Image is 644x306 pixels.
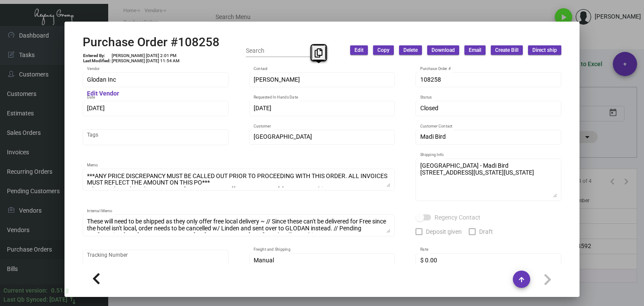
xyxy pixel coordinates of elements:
span: Manual [254,257,274,264]
button: Edit [350,45,368,55]
span: Create Bill [495,47,518,54]
div: 0.51.2 [51,286,68,295]
td: Last Modified: [83,58,111,64]
span: Direct ship [532,47,557,54]
span: Draft [479,226,493,237]
span: Email [469,47,481,54]
span: Download [431,47,455,54]
mat-hint: Edit Vendor [87,90,119,97]
span: Edit [354,47,364,54]
button: Email [464,45,486,55]
button: Delete [399,45,422,55]
button: Create Bill [491,45,523,55]
div: Current version: [3,286,48,295]
div: Last Qb Synced: [DATE] [3,295,68,304]
button: Download [427,45,459,55]
button: Copy [373,45,394,55]
h2: Purchase Order #108258 [83,35,219,50]
i: Copy [315,48,322,57]
td: [PERSON_NAME] [DATE] 11:54 AM [111,58,180,64]
td: [PERSON_NAME] [DATE] 2:01 PM [111,53,180,58]
button: Direct ship [528,45,561,55]
span: Closed [420,105,438,112]
span: Delete [403,47,418,54]
span: Regency Contact [435,212,480,223]
td: Entered By: [83,53,111,58]
span: Copy [377,47,390,54]
span: Deposit given [426,226,462,237]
